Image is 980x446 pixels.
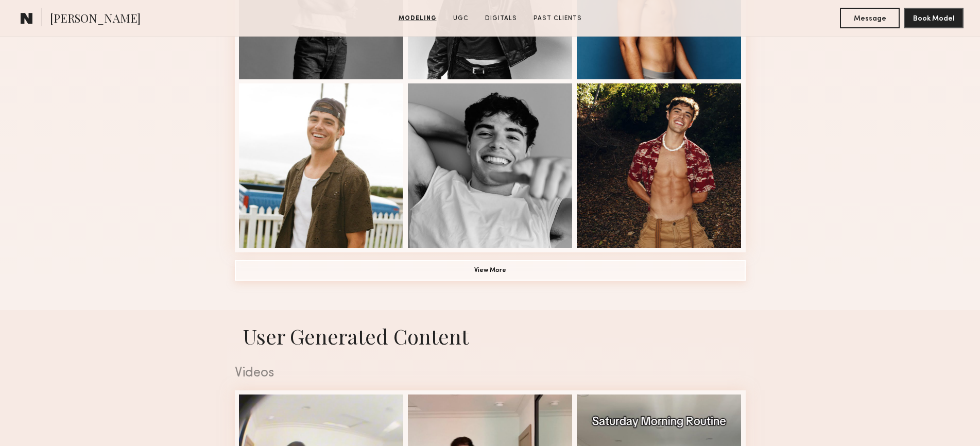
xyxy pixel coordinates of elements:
a: Past Clients [529,14,586,23]
span: [PERSON_NAME] [50,10,141,28]
button: Message [840,8,900,28]
a: Book Model [904,13,964,22]
a: Modeling [394,14,441,23]
button: Book Model [904,8,964,28]
div: Videos [235,367,746,380]
a: Digitals [481,14,521,23]
a: UGC [449,14,473,23]
h1: User Generated Content [227,322,754,350]
button: View More [235,260,746,281]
